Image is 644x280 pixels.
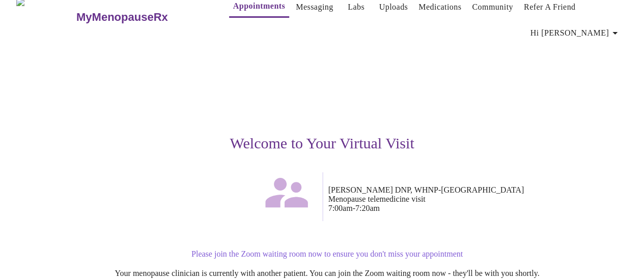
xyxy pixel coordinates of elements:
p: Please join the Zoom waiting room now to ensure you don't miss your appointment [26,250,628,259]
p: [PERSON_NAME] DNP, WHNP-[GEOGRAPHIC_DATA] Menopause telemedicine visit 7:00am - 7:20am [328,185,628,213]
p: Your menopause clinician is currently with another patient. You can join the Zoom waiting room no... [26,269,628,278]
h3: MyMenopauseRx [76,11,168,24]
button: Hi [PERSON_NAME] [526,23,625,43]
h3: Welcome to Your Virtual Visit [16,135,628,152]
span: Hi [PERSON_NAME] [530,26,621,40]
